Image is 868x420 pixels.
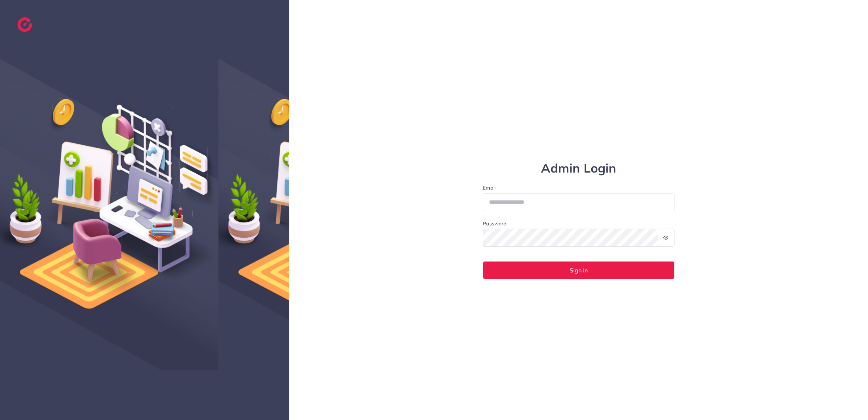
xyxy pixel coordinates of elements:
label: Email [483,184,675,191]
h1: Admin Login [483,161,675,176]
label: Password [483,220,506,227]
img: logo [17,17,32,32]
span: Sign In [570,267,588,273]
button: Sign In [483,261,675,279]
